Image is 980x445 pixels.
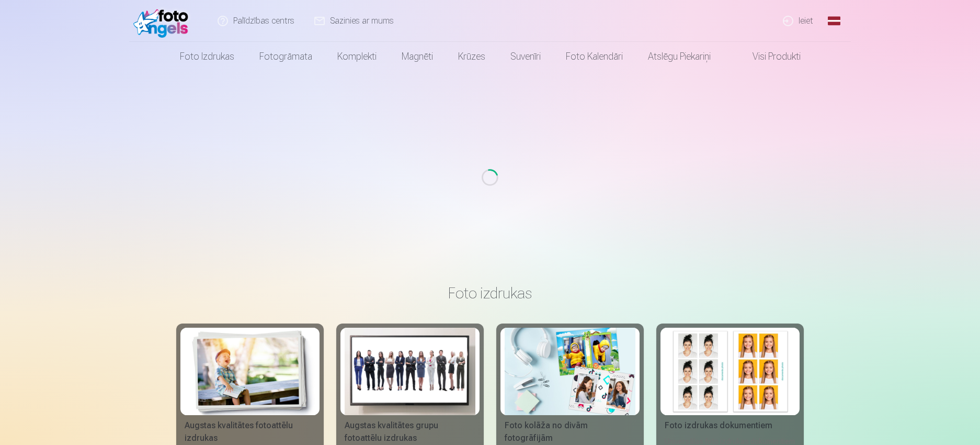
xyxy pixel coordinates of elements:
img: Foto izdrukas dokumentiem [665,328,795,415]
a: Magnēti [389,42,446,71]
a: Foto kalendāri [553,42,635,71]
a: Komplekti [325,42,389,71]
div: Augstas kvalitātes fotoattēlu izdrukas [180,419,320,444]
img: Augstas kvalitātes fotoattēlu izdrukas [185,328,315,415]
a: Foto izdrukas [167,42,247,71]
a: Visi produkti [723,42,813,71]
img: Foto kolāža no divām fotogrāfijām [505,328,635,415]
h3: Foto izdrukas [185,284,795,303]
img: /fa1 [133,4,193,38]
div: Foto kolāža no divām fotogrāfijām [500,419,640,444]
a: Atslēgu piekariņi [635,42,723,71]
a: Suvenīri [498,42,553,71]
img: Augstas kvalitātes grupu fotoattēlu izdrukas [345,328,475,415]
div: Augstas kvalitātes grupu fotoattēlu izdrukas [340,419,480,444]
div: Foto izdrukas dokumentiem [660,419,800,432]
a: Fotogrāmata [247,42,325,71]
a: Krūzes [446,42,498,71]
